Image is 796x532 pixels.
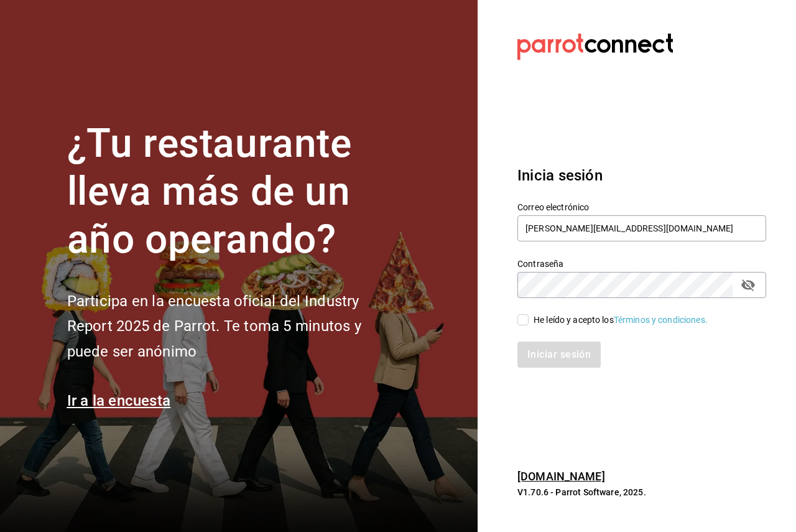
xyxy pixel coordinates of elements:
[517,215,766,241] input: Ingresa tu correo electrónico
[738,274,759,296] button: passwordField
[517,164,766,187] h3: Inicia sesión
[67,120,403,263] h1: ¿Tu restaurante lleva más de un año operando?
[67,289,403,365] h2: Participa en la encuesta oficial del Industry Report 2025 de Parrot. Te toma 5 minutos y puede se...
[67,392,171,409] a: Ir a la encuesta
[517,203,766,212] label: Correo electrónico
[517,486,766,498] p: V1.70.6 - Parrot Software, 2025.
[614,315,708,325] a: Términos y condiciones.
[517,259,766,268] label: Contraseña
[517,470,605,483] a: [DOMAIN_NAME]
[534,314,708,327] div: He leído y acepto los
